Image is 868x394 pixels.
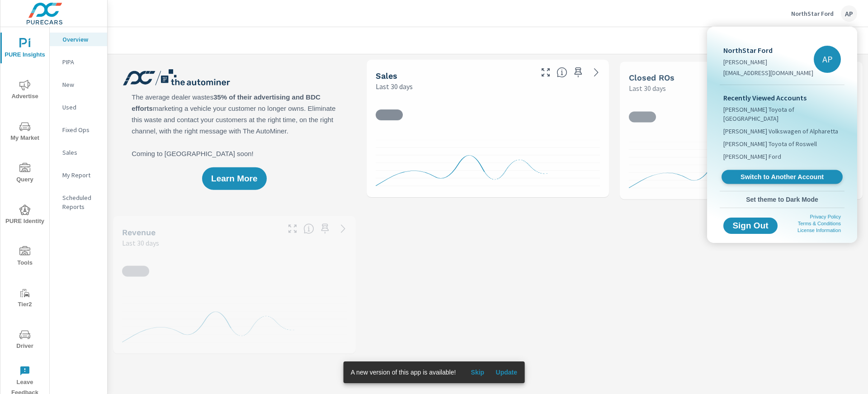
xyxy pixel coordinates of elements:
[731,222,770,230] span: Sign Out
[723,92,841,103] p: Recently Viewed Accounts
[723,152,781,161] span: [PERSON_NAME] Ford
[723,127,838,136] span: [PERSON_NAME] Volkswagen of Alpharetta
[723,195,841,204] span: Set theme to Dark Mode
[723,68,813,77] p: [EMAIL_ADDRESS][DOMAIN_NAME]
[726,173,837,181] span: Switch to Another Account
[723,45,813,56] p: NorthStar Ford
[722,170,843,184] a: Switch to Another Account
[798,221,841,226] a: Terms & Conditions
[723,218,778,234] button: Sign Out
[723,105,841,123] span: [PERSON_NAME] Toyota of [GEOGRAPHIC_DATA]
[814,46,841,73] div: AP
[797,228,841,233] a: License Information
[723,57,813,66] p: [PERSON_NAME]
[810,214,841,219] a: Privacy Policy
[723,139,817,148] span: [PERSON_NAME] Toyota of Roswell
[720,191,844,208] button: Set theme to Dark Mode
